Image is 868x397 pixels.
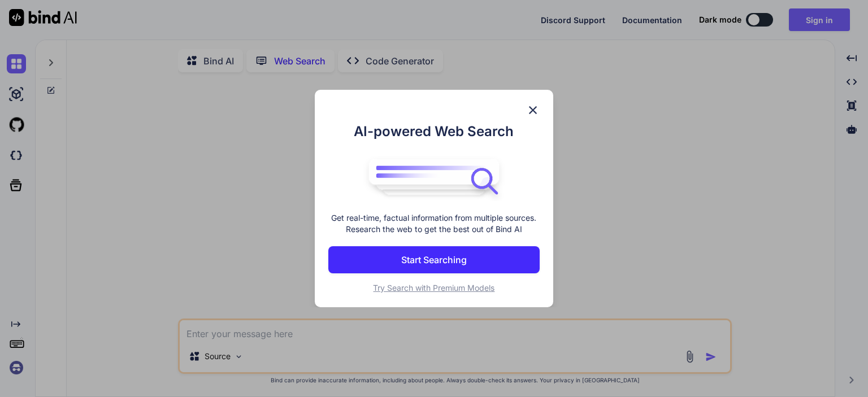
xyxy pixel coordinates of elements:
img: close [526,103,540,117]
p: Start Searching [401,253,467,267]
p: Get real-time, factual information from multiple sources. Research the web to get the best out of... [328,212,540,235]
span: Try Search with Premium Models [373,283,494,293]
h1: AI-powered Web Search [328,121,540,142]
button: Start Searching [328,246,540,273]
img: bind logo [361,153,507,202]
